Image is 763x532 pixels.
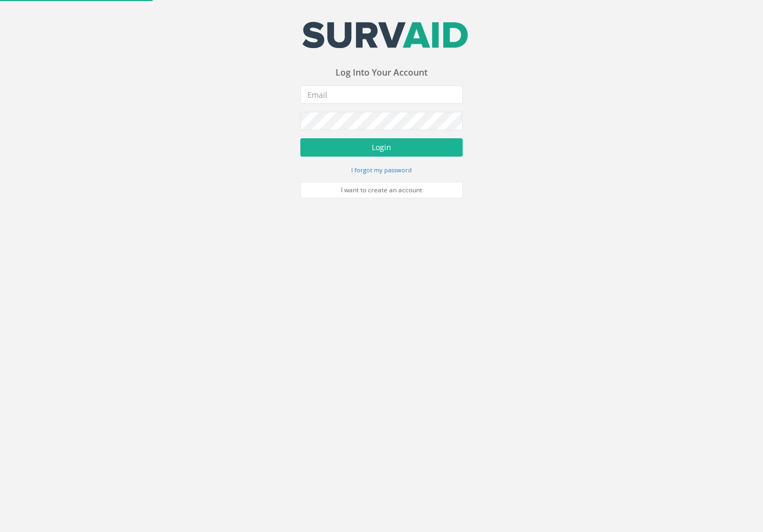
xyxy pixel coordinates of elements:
a: I want to create an account [300,182,463,198]
input: Email [300,85,463,104]
h3: Log Into Your Account [300,68,463,78]
a: I forgot my password [351,165,412,174]
small: I forgot my password [351,166,412,174]
button: Login [300,138,463,157]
